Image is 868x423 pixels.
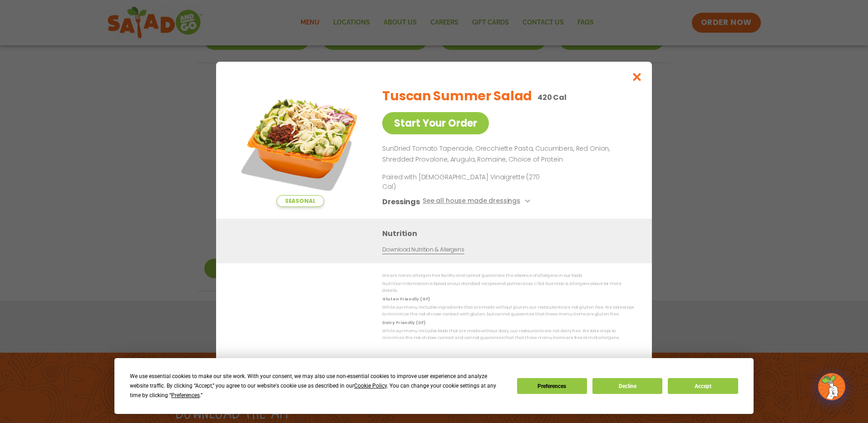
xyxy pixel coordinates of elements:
[114,358,754,414] div: Cookie Consent Prompt
[382,246,464,254] a: Download Nutrition & Allergens
[819,374,844,399] img: wpChatIcon
[276,195,324,207] span: Seasonal
[382,172,550,192] p: Paired with [DEMOGRAPHIC_DATA] Vinaigrette (270 Cal)
[382,328,634,342] p: While our menu includes foods that are made without dairy, our restaurants are not dairy free. We...
[354,383,387,389] span: Cookie Policy
[382,280,634,295] p: Nutrition information is based on our standard recipes and portion sizes. Click Nutrition & Aller...
[382,296,429,302] strong: Gluten Friendly (GF)
[382,228,638,239] h3: Nutrition
[382,304,634,318] p: While our menu includes ingredients that are made without gluten, our restaurants are not gluten ...
[382,320,425,325] strong: Dairy Friendly (DF)
[668,378,738,394] button: Accept
[382,272,634,279] p: We are not an allergen free facility and cannot guarantee the absence of allergens in our foods.
[538,92,567,103] p: 420 Cal
[382,87,532,106] h2: Tuscan Summer Salad
[171,392,200,398] span: Preferences
[382,196,420,207] h3: Dressings
[622,62,652,92] button: Close modal
[382,143,630,165] p: SunDried Tomato Tapenade, Orecchiette Pasta, Cucumbers, Red Onion, Shredded Provolone, Arugula, R...
[237,80,364,207] img: Featured product photo for Tuscan Summer Salad
[130,372,506,400] div: We use essential cookies to make our site work. With your consent, we may also use non-essential ...
[592,378,662,394] button: Decline
[423,196,533,207] button: See all house made dressings
[382,112,489,134] a: Start Your Order
[517,378,587,394] button: Preferences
